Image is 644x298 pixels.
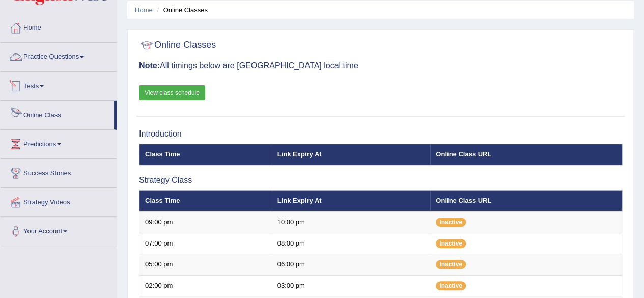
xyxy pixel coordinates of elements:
[272,233,431,254] td: 08:00 pm
[139,38,216,53] h2: Online Classes
[154,5,208,15] li: Online Classes
[139,176,622,185] h3: Strategy Class
[139,61,622,70] h3: All timings below are [GEOGRAPHIC_DATA] local time
[139,190,272,211] th: Class Time
[272,190,431,211] th: Link Expiry At
[430,190,622,211] th: Online Class URL
[1,43,117,68] a: Practice Questions
[1,159,117,184] a: Success Stories
[139,211,272,233] td: 09:00 pm
[430,144,622,165] th: Online Class URL
[135,6,153,14] a: Home
[436,218,466,227] span: Inactive
[1,217,117,242] a: Your Account
[272,275,431,296] td: 03:00 pm
[1,72,117,97] a: Tests
[272,144,431,165] th: Link Expiry At
[139,129,622,139] h3: Introduction
[139,144,272,165] th: Class Time
[139,275,272,296] td: 02:00 pm
[272,211,431,233] td: 10:00 pm
[1,14,117,39] a: Home
[139,254,272,276] td: 05:00 pm
[139,61,160,70] b: Note:
[1,101,114,126] a: Online Class
[1,188,117,213] a: Strategy Videos
[1,130,117,155] a: Predictions
[436,260,466,269] span: Inactive
[436,239,466,248] span: Inactive
[272,254,431,276] td: 06:00 pm
[139,233,272,254] td: 07:00 pm
[139,85,205,100] a: View class schedule
[436,281,466,290] span: Inactive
